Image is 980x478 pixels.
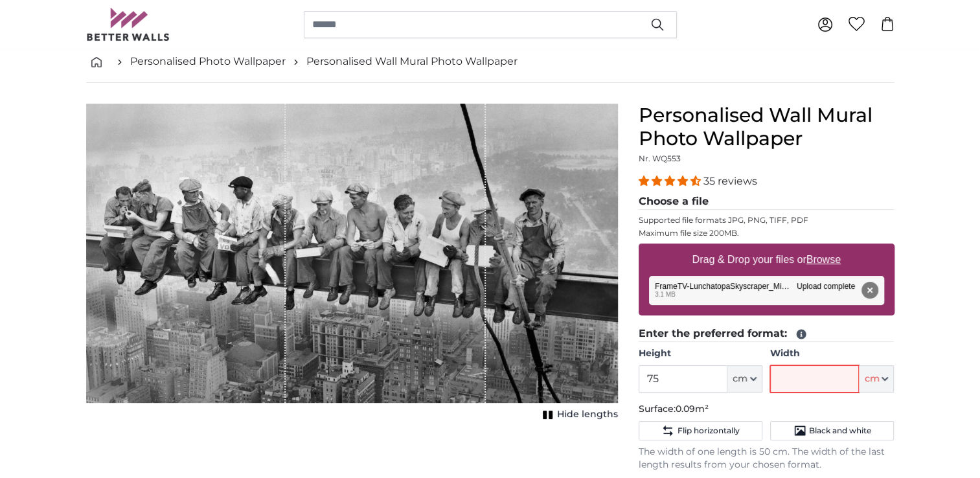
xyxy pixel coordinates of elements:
[639,403,895,416] p: Surface:
[639,446,895,472] p: The width of one length is 50 cm. The width of the last length results from your chosen format.
[864,372,879,385] span: cm
[557,408,618,421] span: Hide lengths
[639,154,681,163] span: Nr. WQ553
[770,347,894,360] label: Width
[86,41,895,83] nav: breadcrumbs
[306,54,518,69] a: Personalised Wall Mural Photo Wallpaper
[687,247,845,273] label: Drag & Drop your files or
[639,194,895,210] legend: Choose a file
[639,347,762,360] label: Height
[639,421,762,440] button: Flip horizontally
[703,175,757,187] span: 35 reviews
[727,365,762,393] button: cm
[86,104,618,424] div: 1 of 1
[639,104,895,150] h1: Personalised Wall Mural Photo Wallpaper
[806,254,841,265] u: Browse
[639,326,895,342] legend: Enter the preferred format:
[639,228,895,238] p: Maximum file size 200MB.
[677,426,739,436] span: Flip horizontally
[809,426,871,436] span: Black and white
[859,365,894,393] button: cm
[770,421,894,440] button: Black and white
[676,403,709,415] span: 0.09m²
[639,215,895,225] p: Supported file formats JPG, PNG, TIFF, PDF
[539,405,618,424] button: Hide lengths
[639,175,703,187] span: 4.34 stars
[86,8,170,41] img: Betterwalls
[130,54,286,69] a: Personalised Photo Wallpaper
[733,372,747,385] span: cm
